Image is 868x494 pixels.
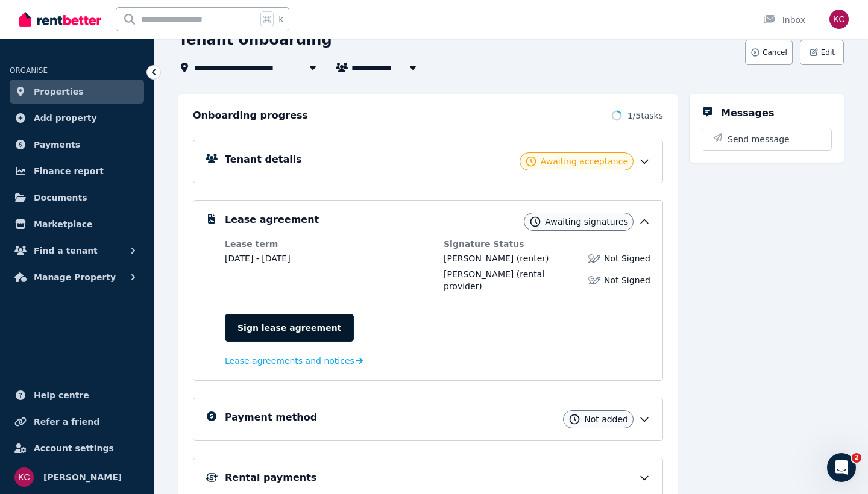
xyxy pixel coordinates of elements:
a: Finance report [10,159,144,183]
a: Refer a friend [10,410,144,434]
a: Properties [10,80,144,104]
h5: Rental payments [225,471,316,485]
a: Account settings [10,436,144,460]
button: Send message [702,128,831,150]
span: Documents [34,190,87,205]
img: Lease not signed [588,252,600,264]
span: k [278,14,283,24]
img: RentBetter [19,10,101,28]
span: Find a tenant [34,243,98,258]
span: [PERSON_NAME] [444,269,514,279]
h2: Onboarding progress [193,108,308,123]
span: Payments [34,137,80,152]
a: Add property [10,106,144,130]
a: Sign lease agreement [225,314,354,342]
button: Manage Property [10,265,144,289]
img: Rental Payments [206,473,218,482]
img: Kylie Cochrane [829,10,849,29]
a: Lease agreements and notices [225,355,363,367]
span: Marketplace [34,217,92,231]
dd: [DATE] - [DATE] [225,252,432,264]
span: Cancel [763,48,787,57]
div: (renter) [444,252,549,264]
iframe: Intercom live chat [827,453,856,482]
div: Inbox [763,14,805,26]
span: 1 / 5 tasks [627,110,663,122]
span: Refer a friend [34,414,99,429]
span: Awaiting signatures [545,216,628,228]
h1: Tenant onboarding [178,30,332,49]
img: Lease not signed [588,274,600,286]
span: Not Signed [604,252,650,264]
span: Edit [821,48,835,57]
h5: Tenant details [225,152,302,167]
span: Help centre [34,388,89,402]
a: Documents [10,186,144,210]
a: Payments [10,133,144,157]
a: Help centre [10,383,144,407]
button: Edit [800,40,844,65]
span: [PERSON_NAME] [43,470,122,484]
button: Find a tenant [10,239,144,263]
span: [PERSON_NAME] [444,254,514,263]
span: Send message [728,133,790,145]
span: Awaiting acceptance [541,155,628,167]
span: Add property [34,111,97,125]
span: Not added [584,413,628,425]
dt: Lease term [225,238,432,250]
h5: Lease agreement [225,213,319,227]
h5: Payment method [225,410,317,425]
span: Manage Property [34,270,116,284]
span: 2 [852,453,861,463]
img: Kylie Cochrane [14,467,34,487]
h5: Messages [721,106,774,120]
button: Cancel [745,40,793,65]
span: Finance report [34,164,104,178]
span: Properties [34,84,84,99]
div: (rental provider) [444,268,581,292]
span: Account settings [34,441,114,455]
span: Not Signed [604,274,650,286]
a: Marketplace [10,212,144,236]
span: ORGANISE [10,66,48,75]
span: Lease agreements and notices [225,355,354,367]
dt: Signature Status [444,238,650,250]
